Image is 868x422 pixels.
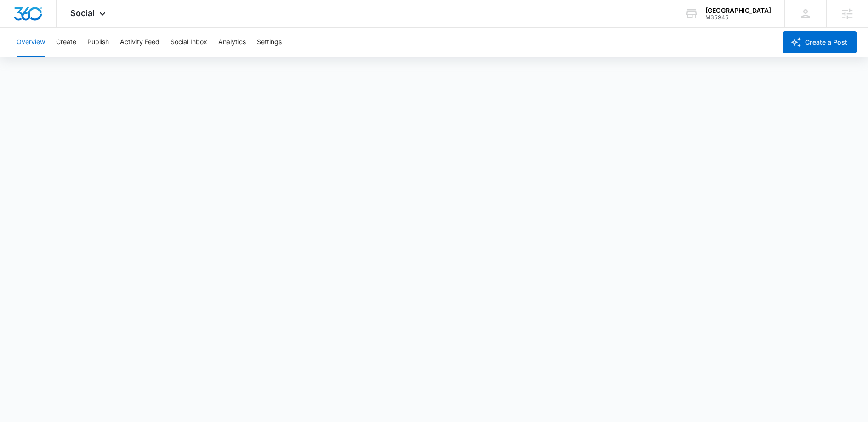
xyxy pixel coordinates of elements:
[170,28,207,57] button: Social Inbox
[705,7,771,14] div: account name
[257,28,282,57] button: Settings
[120,28,159,57] button: Activity Feed
[783,31,857,53] button: Create a Post
[218,28,246,57] button: Analytics
[705,14,771,21] div: account id
[17,28,45,57] button: Overview
[56,28,76,57] button: Create
[87,28,109,57] button: Publish
[70,8,95,18] span: Social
